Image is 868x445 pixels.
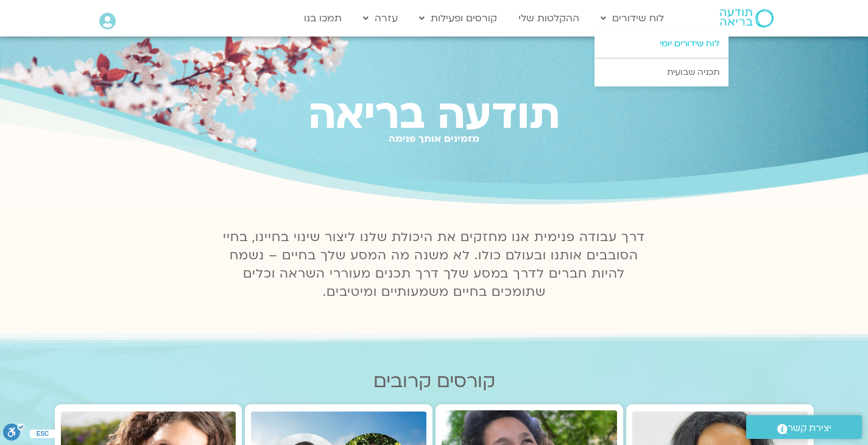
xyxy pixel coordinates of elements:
a: קורסים ופעילות [413,7,503,30]
a: לוח שידורים [595,7,670,30]
a: ההקלטות שלי [512,7,585,30]
img: תודעה בריאה [720,9,774,27]
a: תכניה שבועית [595,58,729,86]
h2: קורסים קרובים [55,371,814,392]
span: יצירת קשר [788,420,831,436]
p: דרך עבודה פנימית אנו מחזקים את היכולת שלנו ליצור שינוי בחיינו, בחיי הסובבים אותנו ובעולם כולו. לא... [216,228,652,301]
a: תמכו בנו [298,7,348,30]
a: יצירת קשר [746,415,862,439]
a: עזרה [357,7,404,30]
a: לוח שידורים יומי [595,30,729,58]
